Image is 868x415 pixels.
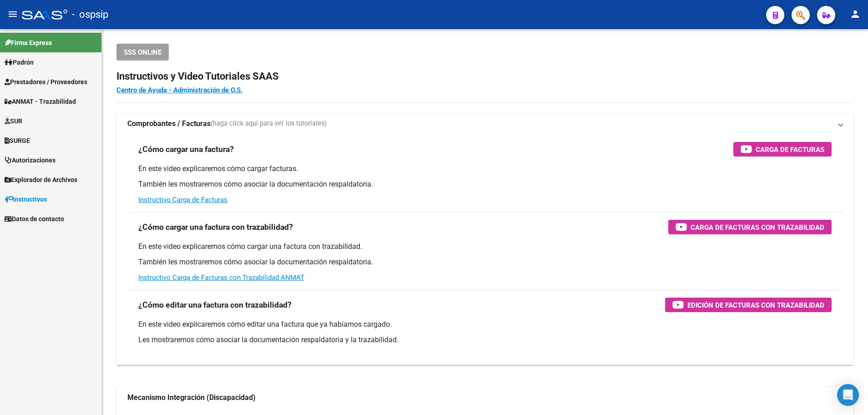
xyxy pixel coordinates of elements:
span: - ospsip [72,5,108,25]
button: Edición de Facturas con Trazabilidad [665,298,832,312]
span: Carga de Facturas [756,144,824,155]
button: SSS ONLINE [116,44,169,61]
span: ANMAT - Trazabilidad [5,96,76,106]
div: Comprobantes / Facturas(haga click aquí para ver los tutoriales) [116,135,853,365]
p: También les mostraremos cómo asociar la documentación respaldatoria. [138,257,832,267]
span: Edición de Facturas con Trazabilidad [687,299,824,311]
p: En este video explicaremos cómo cargar facturas. [138,164,832,174]
span: Padrón [5,57,34,67]
span: SSS ONLINE [124,48,161,56]
span: Explorador de Archivos [5,175,77,185]
mat-expansion-panel-header: Mecanismo Integración (Discapacidad) [116,387,853,409]
button: Carga de Facturas [733,142,832,157]
span: Autorizaciones [5,155,56,165]
h3: ¿Cómo cargar una factura con trazabilidad? [138,221,293,233]
strong: Mecanismo Integración (Discapacidad) [127,393,256,403]
mat-icon: person [850,9,861,20]
mat-expansion-panel-header: Comprobantes / Facturas(haga click aquí para ver los tutoriales) [116,113,853,135]
button: Carga de Facturas con Trazabilidad [668,220,832,234]
span: SURGE [5,136,30,146]
span: Firma Express [5,38,52,48]
p: En este video explicaremos cómo cargar una factura con trazabilidad. [138,242,832,252]
span: Prestadores / Proveedores [5,77,87,87]
h3: ¿Cómo cargar una factura? [138,143,234,156]
span: Instructivos [5,194,47,204]
a: Instructivo Carga de Facturas [138,196,227,204]
span: SUR [5,116,22,126]
mat-icon: menu [7,9,18,20]
span: Carga de Facturas con Trazabilidad [691,222,824,233]
h3: ¿Cómo editar una factura con trazabilidad? [138,299,292,311]
span: (haga click aquí para ver los tutoriales) [211,119,327,129]
div: Open Intercom Messenger [837,384,859,406]
a: Instructivo Carga de Facturas con Trazabilidad ANMAT [138,273,304,282]
p: También les mostraremos cómo asociar la documentación respaldatoria. [138,179,832,189]
a: Centro de Ayuda - Administración de O.S. [116,86,242,94]
strong: Comprobantes / Facturas [127,119,211,129]
span: Datos de contacto [5,214,64,224]
p: Les mostraremos cómo asociar la documentación respaldatoria y la trazabilidad. [138,335,832,345]
h2: Instructivos y Video Tutoriales SAAS [116,68,853,85]
p: En este video explicaremos cómo editar una factura que ya habíamos cargado. [138,319,832,329]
